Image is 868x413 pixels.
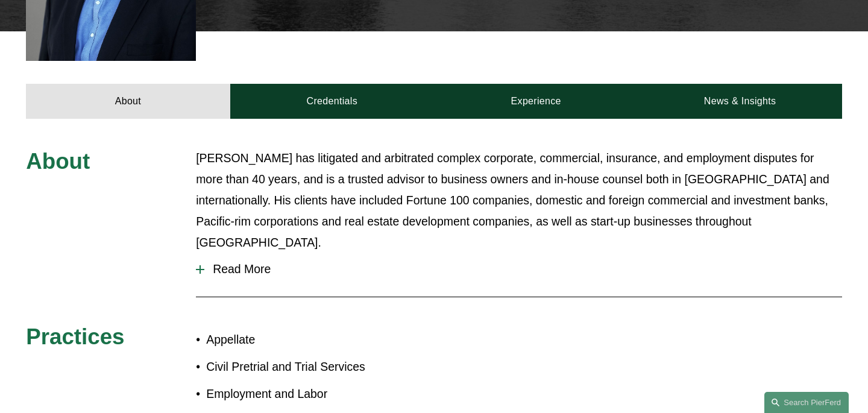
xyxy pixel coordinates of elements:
[206,329,434,350] p: Appellate
[196,148,842,253] p: [PERSON_NAME] has litigated and arbitrated complex corporate, commercial, insurance, and employme...
[206,383,434,405] p: Employment and Labor
[26,324,124,349] span: Practices
[204,262,842,276] span: Read More
[230,84,434,119] a: Credentials
[26,149,90,174] span: About
[434,84,638,119] a: Experience
[764,392,849,413] a: Search this site
[206,356,434,377] p: Civil Pretrial and Trial Services
[26,84,230,119] a: About
[638,84,841,119] a: News & Insights
[196,253,842,285] button: Read More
